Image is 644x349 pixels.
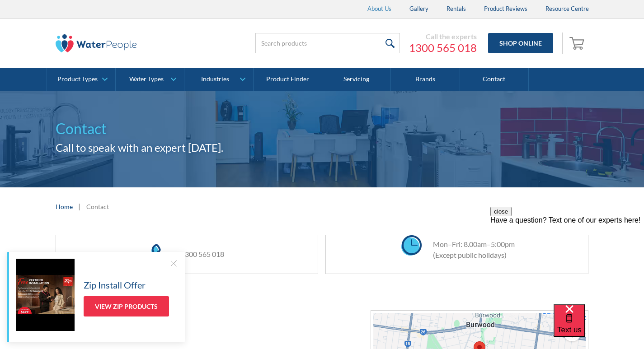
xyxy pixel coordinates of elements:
[56,202,73,211] a: Home
[84,278,146,292] h5: Zip Install Offer
[56,140,589,156] h2: Call to speak with an expert [DATE].
[129,75,164,83] div: Water Types
[409,41,477,55] a: 1300 565 018
[116,68,184,91] a: Water Types
[181,250,224,258] a: 1300 565 018
[57,75,98,83] div: Product Types
[56,34,137,52] img: The Water People
[47,68,115,91] a: Product Types
[56,118,589,140] h1: Contact
[201,75,229,83] div: Industries
[401,235,422,256] img: clock icon
[424,239,515,261] div: Mon–Fri: 8.00am–5:00pm (Except public holidays)
[56,310,319,332] h2: Get in touch
[77,201,82,212] div: |
[488,33,553,53] a: Shop Online
[567,33,589,54] a: Open empty cart
[151,244,169,265] img: phone icon
[184,68,253,91] a: Industries
[84,296,169,316] a: View Zip Products
[322,68,391,91] a: Servicing
[86,202,109,211] div: Contact
[554,304,644,349] iframe: podium webchat widget bubble
[391,68,460,91] a: Brands
[409,32,477,41] div: Call the experts
[460,68,529,91] a: Contact
[254,68,322,91] a: Product Finder
[255,33,400,53] input: Search products
[16,259,75,331] img: Zip Install Offer
[490,207,644,315] iframe: podium webchat widget prompt
[569,36,587,50] img: shopping cart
